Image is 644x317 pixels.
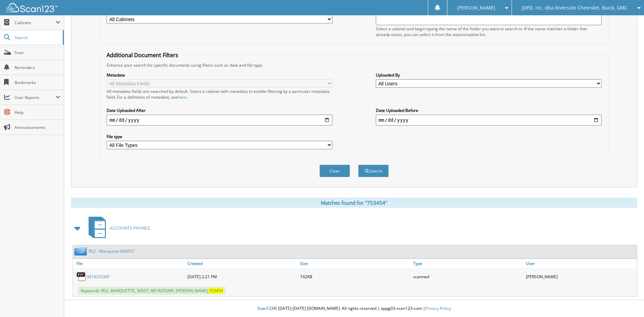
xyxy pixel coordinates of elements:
div: © [DATE]-[DATE] [DOMAIN_NAME]. All rights reserved | appg03-scan123-com | [64,300,644,317]
a: Size [298,259,411,268]
div: 742KB [298,270,411,283]
a: RS2 - Marquette #50557 [89,248,135,254]
span: Scan [15,50,60,55]
span: ACCOUNTS PAYABLE [110,225,150,231]
div: [DATE] 2:21 PM [186,270,298,283]
img: folder2.png [74,247,89,255]
label: Metadata [107,72,332,78]
a: here [178,94,187,100]
div: Matches found for "753454" [71,198,637,208]
label: Date Uploaded Before [376,107,602,113]
span: 753454 [209,288,223,294]
div: [PERSON_NAME] [524,270,637,283]
input: end [376,115,602,126]
button: Clear [319,165,350,177]
label: Uploaded By [376,72,602,78]
span: [PERSON_NAME] [457,6,495,10]
a: Created [186,259,298,268]
span: Reminders [15,65,60,70]
a: ACCOUNTS PAYABLE [85,215,150,241]
iframe: Chat Widget [610,284,644,317]
span: Keywords: RS2, MARQUETTE, 50557, 081925GMF, [PERSON_NAME], [78,287,226,295]
span: Announcements [15,124,60,130]
div: All metadata fields are searched by default. Select a cabinet with metadata to enable filtering b... [107,88,332,100]
a: Type [411,259,524,268]
a: 081925GMF [87,274,110,280]
span: User Reports [15,95,56,100]
a: File [73,259,186,268]
div: Enhance your search for specific documents using filters such as date and file type. [103,62,605,68]
legend: Additional Document Filters [103,51,182,59]
img: scan123-logo-white.svg [7,3,58,12]
label: Date Uploaded After [107,107,332,113]
a: Privacy Policy [425,305,451,311]
input: start [107,115,332,126]
a: User [524,259,637,268]
label: File type [107,134,332,139]
span: Cabinets [15,20,56,26]
span: Bookmarks [15,80,60,85]
span: Help [15,110,60,115]
div: scanned [411,270,524,283]
div: Select a cabinet and begin typing the name of the folder you want to search in. If the name match... [376,26,602,37]
img: PDF.png [76,271,87,282]
span: Scan123 [257,305,274,311]
span: JDPD, Inc. dba Riverside Chevrolet, Buick, GMC [522,6,628,10]
span: Search [15,35,59,40]
button: Search [358,165,389,177]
